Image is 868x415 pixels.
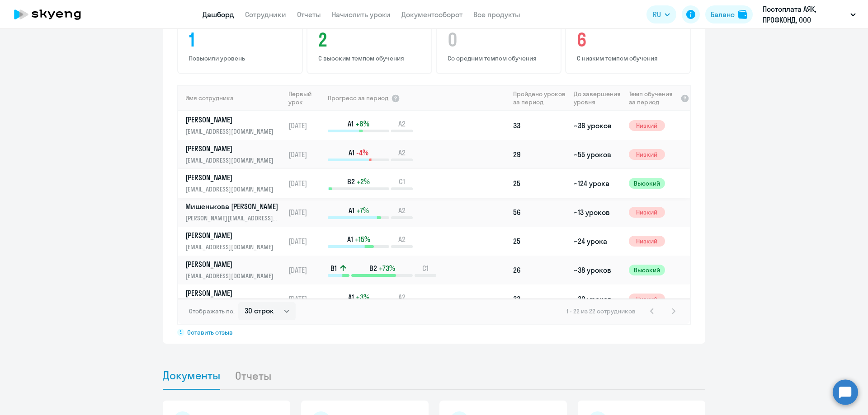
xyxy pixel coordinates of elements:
span: B2 [347,177,355,187]
th: Первый урок [285,85,327,111]
span: A2 [398,205,406,215]
p: [PERSON_NAME] [185,115,278,125]
span: B1 [330,263,337,273]
span: A1 [349,205,354,215]
p: [PERSON_NAME][EMAIL_ADDRESS][DOMAIN_NAME] [185,213,278,223]
span: Документы [163,368,220,382]
td: ~124 урока [570,169,625,198]
a: Начислить уроки [332,10,391,19]
h4: 2 [318,29,423,51]
td: 33 [509,284,570,313]
a: Мишенькова [PERSON_NAME][PERSON_NAME][EMAIL_ADDRESS][DOMAIN_NAME] [185,201,284,223]
a: [PERSON_NAME][EMAIL_ADDRESS][DOMAIN_NAME] [185,144,284,165]
p: [EMAIL_ADDRESS][DOMAIN_NAME] [185,271,278,281]
td: 25 [509,227,570,256]
span: Низкий [629,149,665,160]
p: [EMAIL_ADDRESS][DOMAIN_NAME] [185,126,278,136]
td: [DATE] [285,140,327,169]
th: Имя сотрудника [178,85,285,111]
div: Баланс [711,9,735,20]
a: Отчеты [297,10,321,19]
span: Оставить отзыв [187,328,233,336]
td: ~30 уроков [570,284,625,313]
th: До завершения уровня [570,85,625,111]
td: ~36 уроков [570,111,625,140]
td: ~13 уроков [570,198,625,227]
span: Темп обучения за период [629,90,678,106]
span: Высокий [629,265,665,275]
span: Высокий [629,178,665,189]
td: [DATE] [285,284,327,313]
p: [PERSON_NAME] [185,173,278,182]
p: [PERSON_NAME] [185,144,278,154]
p: Повысили уровень [189,54,294,62]
h4: 6 [577,29,682,51]
span: A1 [349,148,354,158]
td: [DATE] [285,111,327,140]
span: A2 [398,148,406,158]
span: Прогресс за период [328,94,388,102]
span: Низкий [629,120,665,131]
a: [PERSON_NAME][EMAIL_ADDRESS][DOMAIN_NAME] [185,288,284,310]
span: A2 [398,119,406,129]
span: +3% [356,292,369,302]
span: Низкий [629,236,665,247]
td: 56 [509,198,570,227]
p: [EMAIL_ADDRESS][DOMAIN_NAME] [185,242,278,252]
span: A2 [398,292,406,302]
td: ~38 уроков [570,256,625,284]
a: Сотрудники [245,10,286,19]
span: A1 [348,292,354,302]
a: [PERSON_NAME][EMAIL_ADDRESS][DOMAIN_NAME] [185,230,284,252]
span: 1 - 22 из 22 сотрудников [566,307,636,315]
span: Низкий [629,294,665,304]
button: Балансbalance [705,5,753,23]
img: balance [738,10,747,19]
p: [PERSON_NAME] [185,230,278,240]
span: A2 [398,234,406,244]
span: C1 [422,263,429,273]
button: Постоплата АЯК, ПРОФКОНД, ООО [758,4,860,25]
span: +2% [357,177,370,187]
td: ~55 уроков [570,140,625,169]
span: Отображать по: [189,307,235,315]
span: A1 [347,234,353,244]
a: [PERSON_NAME][EMAIL_ADDRESS][DOMAIN_NAME] [185,115,284,136]
span: +73% [379,263,395,273]
span: +15% [355,234,370,244]
a: [PERSON_NAME][EMAIL_ADDRESS][DOMAIN_NAME] [185,173,284,194]
span: A1 [348,119,354,129]
a: [PERSON_NAME][EMAIL_ADDRESS][DOMAIN_NAME] [185,259,284,281]
td: ~24 урока [570,227,625,256]
a: Документооборот [401,10,462,19]
p: Мишенькова [PERSON_NAME] [185,201,278,211]
span: +7% [356,205,369,215]
td: [DATE] [285,169,327,198]
p: С высоким темпом обучения [318,54,423,62]
p: [PERSON_NAME] [185,259,278,269]
td: 26 [509,256,570,284]
td: [DATE] [285,256,327,284]
p: Постоплата АЯК, ПРОФКОНД, ООО [763,4,847,25]
a: Дашборд [203,10,234,19]
span: C1 [399,177,405,187]
p: [EMAIL_ADDRESS][DOMAIN_NAME] [185,184,278,194]
span: RU [653,9,661,20]
span: -4% [356,148,368,158]
ul: Tabs [163,362,705,390]
span: B2 [369,263,377,273]
p: [PERSON_NAME] [185,288,278,298]
td: [DATE] [285,198,327,227]
td: 29 [509,140,570,169]
button: RU [646,5,676,23]
span: Низкий [629,207,665,218]
h4: 1 [189,29,294,51]
p: [EMAIL_ADDRESS][DOMAIN_NAME] [185,155,278,165]
span: +6% [355,119,369,129]
p: С низким темпом обучения [577,54,682,62]
td: 25 [509,169,570,198]
a: Все продукты [473,10,520,19]
th: Пройдено уроков за период [509,85,570,111]
td: [DATE] [285,227,327,256]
